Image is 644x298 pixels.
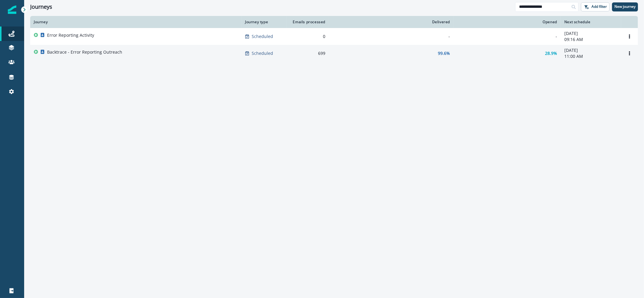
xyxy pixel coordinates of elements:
[564,36,617,42] p: 09:16 AM
[625,49,634,58] button: Options
[545,50,557,56] p: 28.9%
[564,20,617,24] div: Next schedule
[625,32,634,41] button: Options
[457,20,557,24] div: Opened
[438,50,450,56] p: 99.6%
[290,33,325,39] div: 0
[252,50,273,56] p: Scheduled
[47,32,94,38] p: Error Reporting Activity
[564,53,617,59] p: 11:00 AM
[564,47,617,53] p: [DATE]
[581,2,610,11] button: Add filter
[290,20,325,24] div: Emails processed
[591,5,607,9] p: Add filter
[564,30,617,36] p: [DATE]
[8,5,16,14] img: Inflection
[30,28,638,45] a: Error Reporting ActivityScheduled0--[DATE]09:16 AMOptions
[333,33,450,39] div: -
[30,4,52,10] h1: Journeys
[47,49,122,55] p: Backtrace - Error Reporting Outreach
[614,5,636,9] p: New journey
[290,50,325,56] div: 699
[30,45,638,62] a: Backtrace - Error Reporting OutreachScheduled69999.6%28.9%[DATE]11:00 AMOptions
[34,20,238,24] div: Journey
[457,33,557,39] div: -
[612,2,638,11] button: New journey
[245,20,283,24] div: Journey type
[333,20,450,24] div: Delivered
[252,33,273,39] p: Scheduled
